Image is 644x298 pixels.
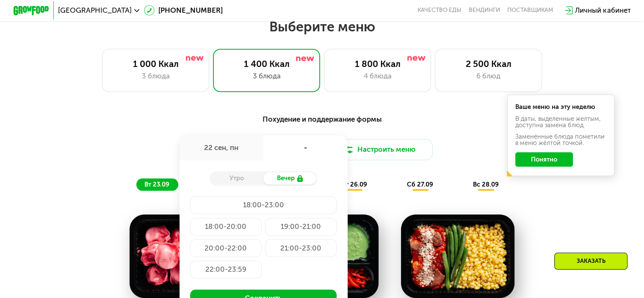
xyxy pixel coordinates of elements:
[210,172,263,185] div: Утро
[57,114,587,125] div: Похудение и поддержание формы
[469,7,500,14] a: Вендинги
[575,5,630,16] div: Личный кабинет
[29,18,616,35] h2: Выберите меню
[407,181,433,188] span: сб 27.09
[333,58,422,69] div: 1 800 Ккал
[515,134,607,146] div: Заменённые блюда пометили в меню жёлтой точкой.
[554,253,627,270] div: Заказать
[417,7,462,14] a: Качество еды
[222,71,311,81] div: 3 блюда
[473,181,499,188] span: вс 28.09
[58,7,132,14] span: [GEOGRAPHIC_DATA]
[333,71,422,81] div: 4 блюда
[190,239,262,257] div: 20:00-22:00
[444,71,533,81] div: 6 блюд
[265,239,337,257] div: 21:00-23:00
[507,7,553,14] div: поставщикам
[515,152,573,167] button: Понятно
[341,181,367,188] span: пт 26.09
[190,196,337,214] div: 18:00-23:00
[144,5,223,16] a: [PHONE_NUMBER]
[190,261,262,279] div: 22:00-23:59
[515,116,607,128] div: В даты, выделенные желтым, доступна замена блюд.
[111,58,200,69] div: 1 000 Ккал
[111,71,200,81] div: 3 блюда
[190,218,262,236] div: 18:00-20:00
[265,218,337,236] div: 19:00-21:00
[515,104,607,110] div: Ваше меню на эту неделю
[180,135,264,160] div: 22 сен, пн
[144,181,169,188] span: вт 23.09
[444,58,533,69] div: 2 500 Ккал
[222,58,311,69] div: 1 400 Ккал
[263,135,348,160] div: -
[263,172,317,185] div: Вечер
[326,139,433,161] button: Настроить меню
